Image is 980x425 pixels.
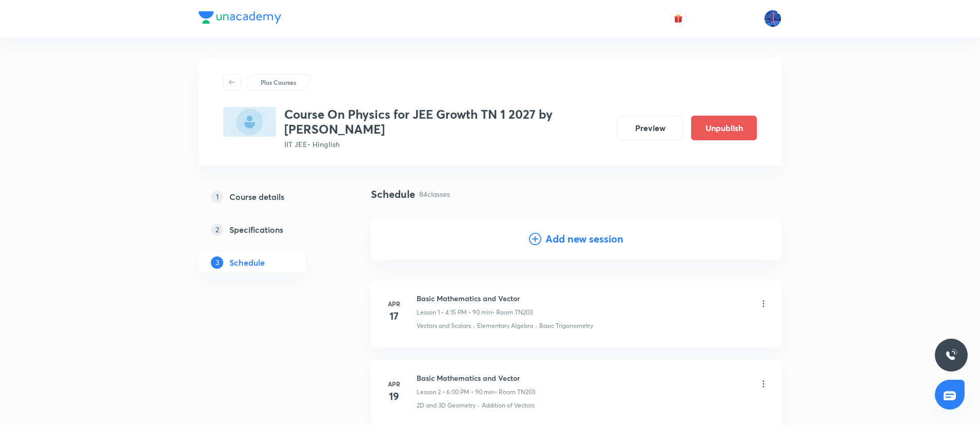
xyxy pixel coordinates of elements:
p: 2 [211,224,223,236]
img: Company Logo [199,11,281,24]
p: IIT JEE • Hinglish [284,139,609,150]
p: Vectors and Scalars [417,321,471,330]
p: Lesson 2 • 6:00 PM • 90 min [417,387,495,397]
h6: Basic Mathematics and Vector [417,373,535,383]
p: 3 [211,256,223,269]
h5: Specifications [229,224,283,236]
img: ttu [945,349,957,361]
a: 1Course details [199,187,338,207]
button: Unpublish [691,116,757,140]
div: · [473,321,475,330]
h4: 19 [384,389,404,404]
div: · [478,401,480,410]
p: Basic Trigonometry [539,321,593,330]
p: • Room TN203 [495,387,535,397]
img: Mahesh Bhat [764,10,781,27]
div: · [535,321,537,330]
p: Lesson 1 • 4:15 PM • 90 min [417,308,492,317]
p: Addition of Vectors [482,401,535,410]
a: Company Logo [199,11,281,26]
h4: Add new session [545,231,623,247]
img: Add [740,218,781,260]
a: 2Specifications [199,219,338,240]
img: avatar [674,14,683,23]
h5: Schedule [229,256,265,269]
h4: 17 [384,308,404,324]
button: Preview [617,116,683,140]
h6: Apr [384,379,404,389]
p: • Room TN203 [492,308,533,317]
p: 84 classes [419,189,450,199]
h6: Basic Mathematics and Vector [417,293,533,304]
h4: Schedule [371,187,415,202]
p: 2D and 3D Geometry [417,401,476,410]
p: Plus Courses [261,78,296,87]
button: avatar [670,10,687,27]
h5: Course details [229,191,284,203]
h6: Apr [384,299,404,308]
h3: Course On Physics for JEE Growth TN 1 2027 by [PERSON_NAME] [284,107,609,137]
img: 424C8F4A-F74F-435F-BDBF-4E51516EAD14_plus.png [223,107,276,137]
p: 1 [211,191,223,203]
p: Elementary Algebra [477,321,533,330]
